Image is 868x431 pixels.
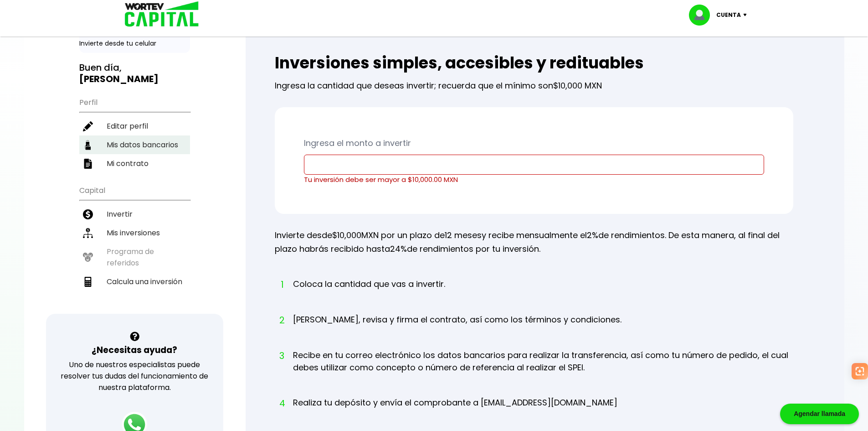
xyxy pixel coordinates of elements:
[275,54,793,72] h2: Inversiones simples, accesibles y redituables
[79,272,190,291] a: Calcula una inversión
[293,396,617,426] li: Realiza tu depósito y envía el comprobante a [EMAIL_ADDRESS][DOMAIN_NAME]
[92,343,177,357] h3: ¿Necesitas ayuda?
[689,5,716,26] img: profile-image
[79,135,190,154] a: Mis datos bancarios
[79,180,190,314] ul: Capital
[275,72,793,93] p: Ingresa la cantidad que deseas invertir; recuerda que el mínimo son
[79,223,190,242] a: Mis inversiones
[279,313,284,327] span: 2
[83,159,93,169] img: contrato-icon.f2db500c.svg
[293,313,621,343] li: [PERSON_NAME], revisa y firma el contrato, así como los términos y condiciones.
[587,229,598,241] span: 2%
[304,175,764,185] p: Tu inversión debe ser mayor a $10,000.00 MXN
[553,80,602,91] span: $10,000 MXN
[275,228,793,256] p: Invierte desde MXN por un plazo de y recibe mensualmente el de rendimientos. De esta manera, al f...
[79,117,190,135] a: Editar perfil
[279,396,284,410] span: 4
[390,243,407,254] span: 24%
[83,140,93,150] img: datos-icon.10cf9172.svg
[79,205,190,223] a: Invertir
[83,121,93,131] img: editar-icon.952d3147.svg
[79,154,190,173] a: Mi contrato
[79,92,190,173] ul: Perfil
[741,14,753,16] img: icon-down
[716,8,741,22] p: Cuenta
[83,209,93,219] img: invertir-icon.b3b967d7.svg
[83,277,93,287] img: calculadora-icon.17d418c4.svg
[304,136,764,150] p: Ingresa el monto a invertir
[79,39,190,48] p: Invierte desde tu celular
[279,349,284,363] span: 3
[279,278,284,291] span: 1
[780,404,859,424] div: Agendar llamada
[293,278,445,307] li: Coloca la cantidad que vas a invertir.
[445,229,482,241] span: 12 meses
[79,73,159,85] b: [PERSON_NAME]
[332,229,361,241] span: $10,000
[79,62,190,85] h3: Buen día,
[58,359,211,393] p: Uno de nuestros especialistas puede resolver tus dudas del funcionamiento de nuestra plataforma.
[83,228,93,238] img: inversiones-icon.6695dc30.svg
[293,349,793,391] li: Recibe en tu correo electrónico los datos bancarios para realizar la transferencia, así como tu n...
